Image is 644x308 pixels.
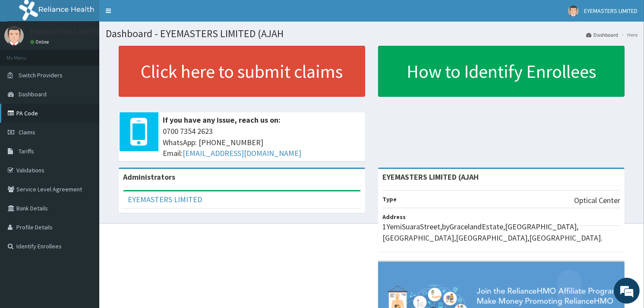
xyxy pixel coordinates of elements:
[183,148,301,158] a: [EMAIL_ADDRESS][DOMAIN_NAME]
[106,28,638,39] h1: Dashboard - EYEMASTERS LIMITED (AJAH
[128,194,202,204] a: EYEMASTERS LIMITED
[163,115,281,125] b: If you have any issue, reach us on:
[30,39,51,45] a: Online
[574,195,620,206] p: Optical Center
[382,195,397,203] b: Type
[4,26,24,45] img: User Image
[119,46,365,97] a: Click here to submit claims
[19,147,34,155] span: Tariffs
[584,7,638,15] span: EYEMASTERS LIMITED
[378,46,625,97] a: How to Identify Enrollees
[619,31,638,38] li: Here
[163,126,361,159] span: 0700 7354 2623 WhatsApp: [PHONE_NUMBER] Email:
[123,172,175,182] b: Administrators
[382,172,479,182] strong: EYEMASTERS LIMITED (AJAH
[586,31,618,38] a: Dashboard
[19,71,63,79] span: Switch Providers
[382,221,620,243] p: 1YemiSuaraStreet,byGracelandEstate,[GEOGRAPHIC_DATA], [GEOGRAPHIC_DATA],[GEOGRAPHIC_DATA],[GEOGRA...
[30,28,101,36] p: EYEMASTERS LIMITED
[568,6,579,16] img: User Image
[19,128,35,136] span: Claims
[382,213,406,221] b: Address
[19,90,47,98] span: Dashboard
